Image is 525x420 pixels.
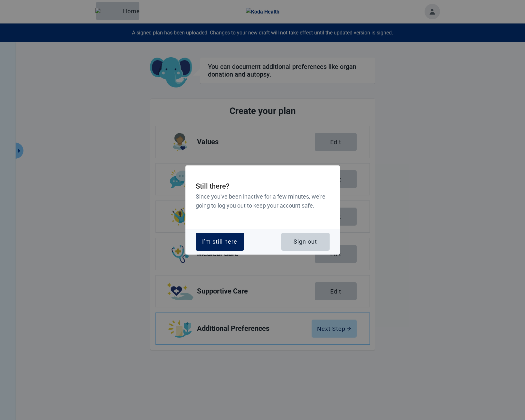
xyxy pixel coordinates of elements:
h2: Still there? [196,181,330,192]
h3: Since you've been inactive for a few minutes, we're going to log you out to keep your account safe. [196,192,330,210]
div: Sign out [294,238,317,245]
button: Sign out [281,233,330,251]
button: I'm still here [196,233,244,251]
div: I'm still here [202,238,237,245]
